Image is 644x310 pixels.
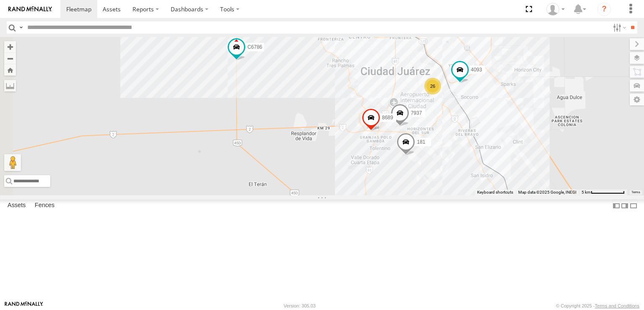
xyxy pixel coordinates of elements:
[4,154,21,171] button: Drag Pegman onto the map to open Street View
[411,110,422,116] span: 7937
[4,64,16,76] button: Zoom Home
[477,189,513,195] button: Keyboard shortcuts
[471,66,482,72] span: 4093
[4,41,16,53] button: Zoom in
[417,139,425,145] span: 181
[424,78,441,95] div: 26
[284,303,316,308] div: Version: 305.03
[612,200,621,212] label: Dock Summary Table to the Left
[595,303,639,308] a: Terms and Conditions
[579,189,627,195] button: Map Scale: 5 km per 77 pixels
[4,80,16,92] label: Measure
[630,94,644,105] label: Map Settings
[4,53,16,64] button: Zoom out
[518,190,576,194] span: Map data ©2025 Google, INEGI
[3,200,30,212] label: Assets
[629,200,638,212] label: Hide Summary Table
[543,3,568,16] div: foxconn f
[582,190,591,194] span: 5 km
[610,21,628,34] label: Search Filter Options
[31,200,59,212] label: Fences
[8,6,52,12] img: rand-logo.svg
[18,21,24,34] label: Search Query
[597,3,611,16] i: ?
[621,200,629,212] label: Dock Summary Table to the Right
[247,44,262,50] span: C6786
[556,303,639,308] div: © Copyright 2025 -
[382,115,393,121] span: 8689
[5,302,43,310] a: Visit our Website
[631,190,640,194] a: Terms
